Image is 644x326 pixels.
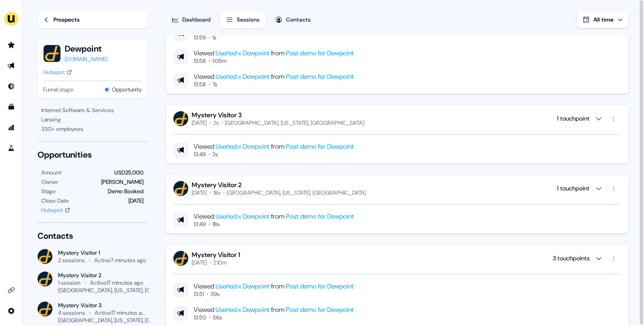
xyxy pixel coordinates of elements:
[129,196,144,205] div: [DATE]
[166,11,217,28] button: Dashboard
[553,254,590,263] div: 3 touchpoints
[194,282,354,290] div: Viewed from
[286,15,311,24] div: Contacts
[227,189,367,197] div: [GEOGRAPHIC_DATA], [US_STATE], [GEOGRAPHIC_DATA]
[65,43,107,54] button: Dewpoint
[41,106,144,115] div: Internet Software & Services
[4,79,19,94] a: Go to Inbound
[194,314,207,321] div: 13:50
[4,141,19,156] a: Go to experiments
[216,305,270,314] a: Userled x Dewpoint
[216,212,270,220] a: Userled x Dewpoint
[194,151,206,158] div: 13:49
[214,119,219,127] div: 2s
[194,72,354,81] div: Viewed from
[43,85,74,94] span: Funnel stage:
[43,68,65,77] div: Hubspot
[194,49,354,57] div: Viewed from
[192,250,240,259] div: Mystery Visitor 1
[41,115,144,124] div: Lansing
[225,119,365,127] div: [GEOGRAPHIC_DATA], [US_STATE], [GEOGRAPHIC_DATA]
[4,120,19,135] a: Go to attribution
[286,49,354,57] a: Post demo for Dewpoint
[37,149,148,160] div: Opportunities
[58,302,148,309] div: Mystery Visitor 3
[194,305,354,314] div: Viewed from
[216,72,270,81] a: Userled x Dewpoint
[65,54,107,64] a: [DOMAIN_NAME]
[41,205,63,215] div: Hubspot
[286,212,354,220] a: Post demo for Dewpoint
[90,279,143,287] div: Active 17 minutes ago
[43,68,72,77] a: Hubspot
[173,250,622,266] button: Mystery Visitor 1[DATE]2:10m 3 touchpoints
[194,81,206,88] div: 13:58
[94,257,146,264] div: Active 7 minutes ago
[173,181,622,197] button: Mystery Visitor 2[DATE]18s[GEOGRAPHIC_DATA], [US_STATE], [GEOGRAPHIC_DATA] 1 touchpoint
[216,282,270,290] a: Userled x Dewpoint
[213,151,218,158] div: 2s
[58,309,85,317] div: 4 sessions
[95,309,148,317] div: Active 17 minutes ago
[4,99,19,114] a: Go to templates
[37,230,148,242] div: Contacts
[115,168,144,177] div: USD25,000
[4,38,19,53] a: Go to prospects
[286,282,354,290] a: Post demo for Dewpoint
[183,15,211,24] div: Dashboard
[4,58,19,73] a: Go to outbound experience
[213,314,222,321] div: 56s
[4,283,19,298] a: Go to integrations
[214,189,221,197] div: 18s
[213,220,220,228] div: 18s
[41,124,144,134] div: 330 + employees
[286,305,354,314] a: Post demo for Dewpoint
[41,187,56,196] div: Stage
[41,168,61,177] div: Amount
[213,57,227,65] div: 1:05m
[102,177,144,187] div: [PERSON_NAME]
[194,142,354,151] div: Viewed from
[112,85,142,94] button: Opportunity
[214,259,227,266] div: 2:10m
[58,317,199,324] div: [GEOGRAPHIC_DATA], [US_STATE], [GEOGRAPHIC_DATA]
[213,34,217,41] div: 1s
[211,290,220,298] div: 39s
[557,114,590,123] div: 1 touchpoint
[216,49,270,57] a: Userled x Dewpoint
[58,272,148,279] div: Mystery Visitor 2
[192,119,207,127] div: [DATE]
[194,290,204,298] div: 13:51
[58,257,85,264] div: 2 sessions
[192,189,207,197] div: [DATE]
[286,142,354,151] a: Post demo for Dewpoint
[192,181,367,189] div: Mystery Visitor 2
[173,197,622,228] div: Mystery Visitor 2[DATE]18s[GEOGRAPHIC_DATA], [US_STATE], [GEOGRAPHIC_DATA] 1 touchpoint
[108,187,144,196] div: Demo Booked
[237,15,260,24] div: Sessions
[41,196,69,205] div: Close Date
[594,16,614,23] span: All time
[270,11,317,28] button: Contacts
[173,127,622,158] div: Mystery Visitor 3[DATE]2s[GEOGRAPHIC_DATA], [US_STATE], [GEOGRAPHIC_DATA] 1 touchpoint
[58,287,199,294] div: [GEOGRAPHIC_DATA], [US_STATE], [GEOGRAPHIC_DATA]
[194,57,206,65] div: 13:58
[577,11,629,28] button: All time
[192,259,207,266] div: [DATE]
[58,249,146,257] div: Mystery Visitor 1
[213,81,217,88] div: 7s
[194,34,206,41] div: 13:59
[4,303,19,318] a: Go to integrations
[557,184,590,193] div: 1 touchpoint
[41,205,70,215] a: Hubspot
[194,212,354,220] div: Viewed from
[173,111,622,127] button: Mystery Visitor 3[DATE]2s[GEOGRAPHIC_DATA], [US_STATE], [GEOGRAPHIC_DATA] 1 touchpoint
[286,72,354,81] a: Post demo for Dewpoint
[53,15,80,24] div: Prospects
[41,177,58,187] div: Owner
[220,11,266,28] button: Sessions
[192,111,365,119] div: Mystery Visitor 3
[194,220,206,228] div: 13:49
[37,11,148,28] a: Prospects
